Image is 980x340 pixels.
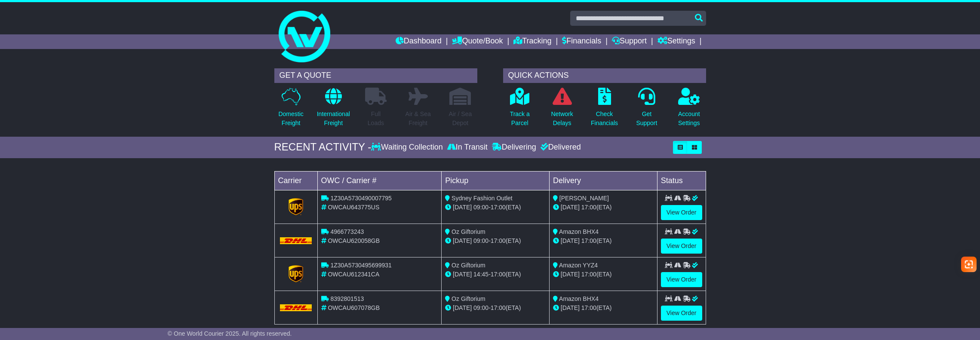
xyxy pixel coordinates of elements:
span: Amazon YYZ4 [559,262,598,269]
div: (ETA) [553,236,654,245]
span: 09:00 [473,204,488,211]
p: Get Support [636,110,657,128]
div: Waiting Collection [371,143,445,152]
span: 09:00 [473,237,488,244]
div: - (ETA) [445,236,546,245]
a: GetSupport [636,87,657,132]
span: 17:00 [581,237,596,244]
div: - (ETA) [445,203,546,212]
span: 17:00 [491,204,506,211]
span: 1Z30A5730490007795 [330,195,391,202]
span: Oz Giftorium [452,295,485,302]
a: Quote/Book [452,34,503,49]
span: OWCAU643775US [328,204,379,211]
a: Settings [657,34,695,49]
span: © One World Courier 2025. All rights reserved. [168,330,292,337]
span: [DATE] [453,271,472,278]
span: [DATE] [453,204,472,211]
span: 17:00 [491,237,506,244]
div: Delivering [490,143,538,152]
span: [DATE] [453,304,472,311]
span: 17:00 [491,304,506,311]
div: (ETA) [553,303,654,312]
a: Track aParcel [510,87,530,132]
p: Check Financials [591,110,618,128]
a: Dashboard [396,34,442,49]
p: Domestic Freight [278,110,303,128]
td: Carrier [274,171,317,190]
span: [DATE] [561,237,580,244]
a: View Order [661,272,702,287]
p: Network Delays [551,110,573,128]
img: DHL.png [280,237,312,244]
span: Sydney Fashion Outlet [452,195,513,202]
span: OWCAU620058GB [328,237,380,244]
td: Delivery [549,171,657,190]
div: - (ETA) [445,270,546,279]
span: 4966773243 [330,228,364,235]
a: Support [612,34,647,49]
span: [DATE] [561,271,580,278]
a: View Order [661,239,702,254]
span: 17:00 [581,271,596,278]
span: OWCAU612341CA [328,271,379,278]
td: Pickup [442,171,550,190]
a: View Order [661,205,702,220]
div: Delivered [538,143,581,152]
span: 17:00 [491,271,506,278]
div: QUICK ACTIONS [503,68,706,83]
a: Tracking [513,34,551,49]
span: Oz Giftorium [452,228,485,235]
p: Track a Parcel [510,110,530,128]
div: (ETA) [553,270,654,279]
p: Air & Sea Freight [406,110,431,128]
a: AccountSettings [678,87,700,132]
a: DomesticFreight [278,87,304,132]
span: [DATE] [453,237,472,244]
span: Amazon BHX4 [559,228,599,235]
div: In Transit [445,143,490,152]
a: Financials [562,34,601,49]
a: View Order [661,306,702,321]
div: - (ETA) [445,303,546,312]
span: [DATE] [561,304,580,311]
span: OWCAU607078GB [328,304,380,311]
span: [PERSON_NAME] [559,195,609,202]
span: Amazon BHX4 [559,295,599,302]
div: GET A QUOTE [274,68,477,83]
p: Full Loads [365,110,387,128]
td: OWC / Carrier # [317,171,442,190]
td: Status [657,171,706,190]
img: GetCarrierServiceLogo [289,198,303,215]
span: 17:00 [581,304,596,311]
span: [DATE] [561,204,580,211]
span: Oz Giftorium [452,262,485,269]
p: International Freight [317,110,350,128]
img: GetCarrierServiceLogo [289,265,303,282]
span: 1Z30A5730495699931 [330,262,391,269]
a: NetworkDelays [550,87,573,132]
div: (ETA) [553,203,654,212]
p: Air / Sea Depot [449,110,472,128]
p: Account Settings [678,110,700,128]
a: InternationalFreight [316,87,350,132]
img: DHL.png [280,304,312,311]
a: CheckFinancials [590,87,618,132]
span: 17:00 [581,204,596,211]
div: RECENT ACTIVITY - [274,141,372,153]
span: 14:45 [473,271,488,278]
span: 09:00 [473,304,488,311]
span: 8392801513 [330,295,364,302]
